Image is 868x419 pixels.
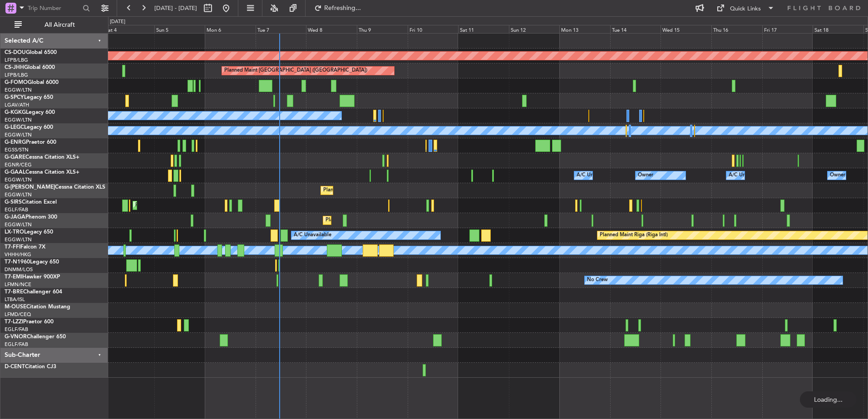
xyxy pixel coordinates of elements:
a: CS-DOUGlobal 6500 [5,50,57,55]
span: T7-N1960 [5,259,30,265]
span: Refreshing... [324,5,362,11]
a: EGGW/LTN [5,191,32,198]
span: CS-DOU [5,50,26,55]
a: EGGW/LTN [5,176,32,183]
a: G-JAGAPhenom 300 [5,214,57,220]
a: G-SPCYLegacy 650 [5,95,53,100]
a: EGGW/LTN [5,117,32,123]
span: T7-LZZI [5,319,23,325]
span: T7-BRE [5,289,23,295]
a: M-OUSECitation Mustang [5,304,70,310]
span: D-CENT [5,364,25,370]
div: Sat 18 [813,25,863,33]
span: G-GAAL [5,170,25,175]
span: G-LEGC [5,125,24,130]
div: Wed 8 [306,25,357,33]
div: Thu 16 [711,25,762,33]
a: T7-LZZIPraetor 600 [5,319,54,325]
span: G-SPCY [5,95,24,100]
a: G-FOMOGlobal 6000 [5,80,59,85]
a: CS-JHHGlobal 6000 [5,65,55,70]
div: Planned Maint [GEOGRAPHIC_DATA] ([GEOGRAPHIC_DATA]) [224,64,367,78]
div: A/C Unavailable [577,169,614,182]
div: Planned Maint Riga (Riga Intl) [600,229,668,242]
span: [DATE] - [DATE] [154,4,197,12]
a: G-LEGCLegacy 600 [5,125,53,130]
a: LTBA/ISL [5,296,25,303]
a: LX-TROLegacy 650 [5,229,53,235]
button: All Aircraft [10,18,99,32]
a: EGGW/LTN [5,236,32,243]
a: DNMM/LOS [5,266,33,273]
span: LX-TRO [5,229,24,235]
div: Mon 6 [205,25,256,33]
button: Quick Links [712,1,779,15]
div: Sun 12 [509,25,560,33]
a: T7-BREChallenger 604 [5,289,62,295]
div: Sat 11 [458,25,509,33]
a: EGNR/CEG [5,161,32,168]
div: Tue 7 [256,25,306,33]
span: All Aircraft [24,22,96,28]
div: [DATE] [110,18,125,26]
div: Planned Maint [GEOGRAPHIC_DATA] ([GEOGRAPHIC_DATA]) [323,184,466,197]
a: G-VNORChallenger 650 [5,334,66,340]
div: Quick Links [730,5,761,14]
a: D-CENTCitation CJ3 [5,364,56,370]
div: Tue 14 [610,25,661,33]
span: G-SIRS [5,200,22,205]
span: CS-JHH [5,65,24,70]
a: G-ENRGPraetor 600 [5,140,56,145]
a: G-GARECessna Citation XLS+ [5,155,79,160]
a: G-GAALCessna Citation XLS+ [5,170,79,175]
div: Planned Maint [GEOGRAPHIC_DATA] ([GEOGRAPHIC_DATA]) [325,214,469,227]
input: Trip Number [28,1,80,15]
a: T7-FFIFalcon 7X [5,244,45,250]
div: Fri 17 [762,25,813,33]
span: G-KGKG [5,110,26,115]
a: EGLF/FAB [5,206,28,213]
a: EGLF/FAB [5,326,28,333]
div: Owner [638,169,653,182]
div: A/C Unavailable [729,169,766,182]
span: G-JAGA [5,214,25,220]
div: Fri 10 [408,25,459,33]
a: VHHH/HKG [5,251,31,258]
a: LGAV/ATH [5,102,29,108]
a: EGLF/FAB [5,341,28,348]
span: G-ENRG [5,140,26,145]
a: LFMN/NCE [5,281,31,288]
div: A/C Unavailable [294,229,331,242]
a: G-KGKGLegacy 600 [5,110,55,115]
div: Thu 9 [357,25,408,33]
a: LFPB/LBG [5,72,28,78]
div: Sun 5 [154,25,205,33]
a: EGGW/LTN [5,132,32,138]
span: G-[PERSON_NAME] [5,185,55,190]
div: Wed 15 [661,25,711,33]
a: T7-EMIHawker 900XP [5,274,60,280]
span: M-OUSE [5,304,26,310]
span: T7-EMI [5,274,22,280]
div: Owner [830,169,845,182]
div: Loading... [800,391,857,408]
a: EGGW/LTN [5,221,32,228]
span: T7-FFI [5,244,20,250]
div: Sat 4 [104,25,154,33]
button: Refreshing... [310,1,365,15]
a: LFMD/CEQ [5,311,31,318]
a: LFPB/LBG [5,57,28,63]
div: No Crew [587,273,608,287]
a: T7-N1960Legacy 650 [5,259,59,265]
a: G-[PERSON_NAME]Cessna Citation XLS [5,185,105,190]
a: EGSS/STN [5,146,29,153]
span: G-FOMO [5,80,28,85]
div: Planned Maint [GEOGRAPHIC_DATA] ([GEOGRAPHIC_DATA]) [135,199,278,212]
a: G-SIRSCitation Excel [5,200,57,205]
span: G-GARE [5,155,25,160]
span: G-VNOR [5,334,27,340]
div: Mon 13 [559,25,610,33]
a: EGGW/LTN [5,87,32,93]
